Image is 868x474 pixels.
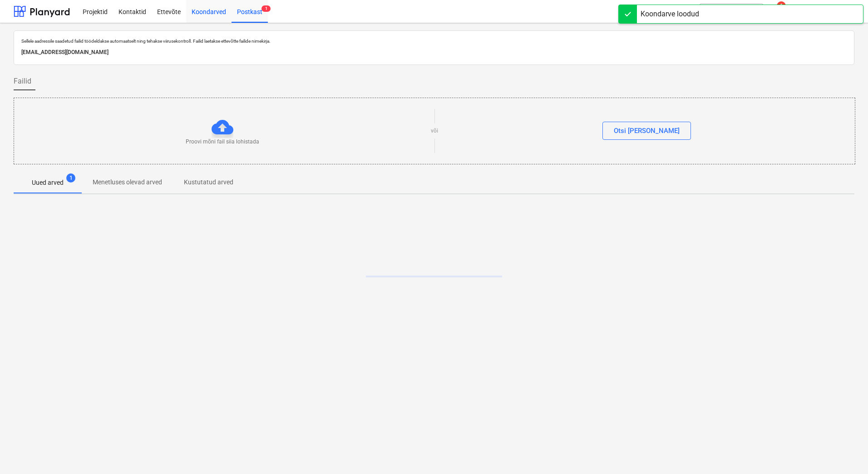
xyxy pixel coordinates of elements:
div: Koondarve loodud [641,9,699,20]
p: Uued arved [32,178,64,188]
span: 1 [66,173,75,183]
p: Menetluses olevad arved [93,178,162,187]
p: või [431,127,438,135]
p: Proovi mõni fail siia lohistada [186,138,259,146]
span: 1 [261,5,271,12]
p: Kustutatud arved [184,178,233,187]
div: Proovi mõni fail siia lohistadavõiOtsi [PERSON_NAME] [14,98,855,164]
p: Sellele aadressile saadetud failid töödeldakse automaatselt ning tehakse viirusekontroll. Failid ... [21,38,847,44]
iframe: Chat Widget [823,430,868,474]
span: Failid [14,76,31,87]
p: [EMAIL_ADDRESS][DOMAIN_NAME] [21,48,847,57]
div: Otsi [PERSON_NAME] [614,125,680,137]
button: Otsi [PERSON_NAME] [602,122,691,140]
